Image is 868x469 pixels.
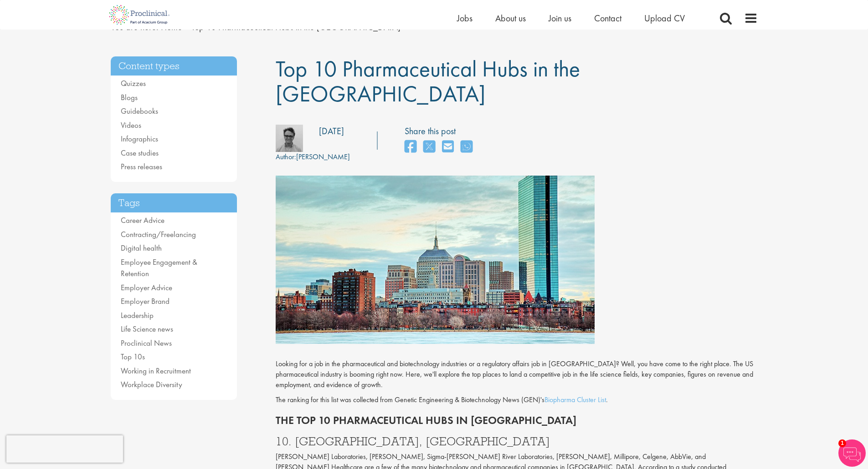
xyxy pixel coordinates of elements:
a: t [605,395,606,404]
a: Join us [549,12,571,24]
label: Share this post [405,125,477,138]
p: Looking for a job in the pharmaceutical and biotechnology industries or a regulatory affairs job ... [276,359,758,390]
img: fb6cd5f0-fa1d-4d4c-83a8-08d6cc4cf00b [276,125,303,152]
iframe: reCAPTCHA [6,435,123,463]
a: share on whats app [461,137,473,157]
a: share on facebook [405,137,416,157]
span: Top 10 Pharmaceutical Hubs in the [GEOGRAPHIC_DATA] [276,54,580,108]
a: Workplace Diversity [121,379,182,389]
a: Proclinical News [121,338,172,348]
div: [DATE] [319,125,344,138]
a: About us [495,12,526,24]
h3: Tags [111,193,237,213]
a: Upload CV [644,12,685,24]
a: Employee Engagement & Retention [121,257,197,279]
a: Case studies [121,148,159,158]
a: Life Science news [121,324,173,334]
h3: Content types [111,56,237,76]
a: Top 10s [121,352,145,362]
a: Jobs [457,12,473,24]
a: Employer Brand [121,296,169,306]
a: share on twitter [423,137,435,157]
a: Employer Advice [121,282,172,292]
a: Digital health [121,243,162,253]
h3: 10. [GEOGRAPHIC_DATA], [GEOGRAPHIC_DATA] [276,435,758,447]
a: Press releases [121,161,162,171]
span: 1 [838,439,846,447]
a: Contact [594,12,621,24]
a: share on email [442,137,454,157]
a: Quizzes [121,78,146,88]
a: Videos [121,120,141,130]
h2: The Top 10 Pharmaceutical hubs in [GEOGRAPHIC_DATA] [276,414,758,426]
a: Contracting/Freelancing [121,229,196,239]
a: Biopharma Cluster Lis [544,395,605,404]
a: Leadership [121,310,154,320]
p: The ranking for this list was collected from Genetic Engineering & Biotechnology News (GEN)'s . [276,395,758,405]
div: [PERSON_NAME] [276,152,350,162]
a: Guidebooks [121,106,158,116]
img: Chatbot [838,439,866,467]
a: Working in Recruitment [121,366,191,376]
a: Blogs [121,92,138,102]
a: Infographics [121,134,158,144]
a: Career Advice [121,215,164,225]
span: Author: [276,152,296,161]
